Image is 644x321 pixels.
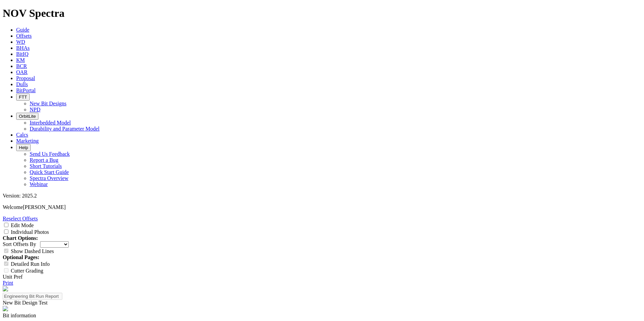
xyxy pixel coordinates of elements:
[3,286,641,313] report-header: 'Engineering Bit Run Report'
[16,75,35,81] a: Proposal
[19,145,28,150] span: Help
[3,193,641,199] div: Version: 2025.2
[16,132,28,138] a: Calcs
[30,157,58,163] a: Report a Bug
[30,101,66,106] a: New Bit Designs
[30,163,62,169] a: Short Tutorials
[3,254,39,260] strong: Optional Pages:
[16,63,27,69] a: BCR
[3,235,38,241] strong: Chart Options:
[16,138,39,144] a: Marketing
[11,222,34,228] label: Edit Mode
[30,181,48,187] a: Webinar
[30,107,40,112] a: NPD
[16,33,32,39] a: Offsets
[16,39,25,45] a: WD
[16,51,28,57] a: BitIQ
[11,261,50,267] label: Detailed Run Info
[11,229,49,235] label: Individual Photos
[3,241,36,247] label: Sort Offsets By
[16,57,25,63] a: KM
[3,7,641,20] h1: NOV Spectra
[16,94,30,101] button: FTT
[23,204,66,210] span: [PERSON_NAME]
[3,293,62,300] input: Click to edit report title
[3,274,23,280] a: Unit Pref
[16,113,38,120] button: OrbitLite
[30,175,68,181] a: Spectra Overview
[16,27,29,33] a: Guide
[3,286,8,291] img: NOV_WT_RH_Logo_Vert_RGB_F.d63d51a4.png
[3,300,641,306] div: New Bit Design Test
[19,95,27,100] span: FTT
[16,81,28,87] a: Dulls
[11,268,43,274] label: Cutter Grading
[16,69,28,75] a: OAR
[3,216,38,221] a: Reselect Offsets
[19,114,36,119] span: OrbitLite
[16,45,30,51] a: BHAs
[30,120,71,126] a: Interbedded Model
[30,151,70,157] a: Send Us Feedback
[3,306,8,311] img: spectra-logo.8771a380.png
[3,280,13,286] a: Print
[11,248,54,254] label: Show Dashed Lines
[30,169,69,175] a: Quick Start Guide
[3,313,641,319] div: Bit information
[16,87,36,93] a: BitPortal
[30,126,100,132] a: Durability and Parameter Model
[16,144,31,151] button: Help
[3,204,641,210] p: Welcome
